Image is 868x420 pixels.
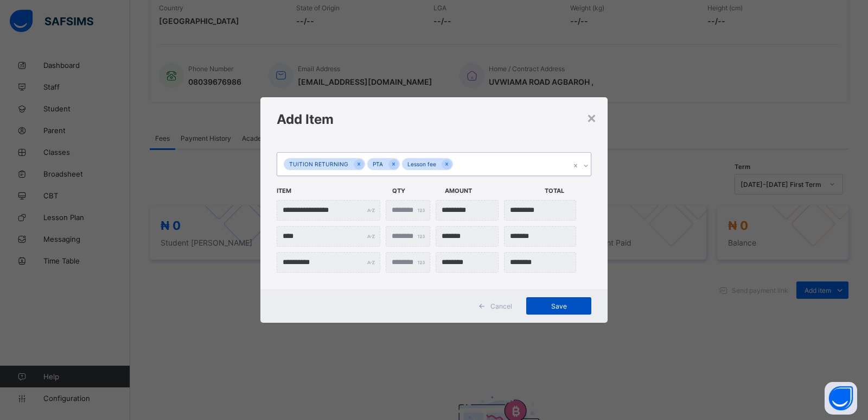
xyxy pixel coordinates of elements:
[586,108,597,127] div: ×
[545,181,592,200] span: Total
[277,111,591,127] h1: Add Item
[367,158,388,171] div: PTA
[392,181,439,200] span: Qty
[284,158,354,171] div: TUITION RETURNING
[402,158,442,171] div: Lesson fee
[825,382,857,415] button: Open asap
[445,181,539,200] span: Amount
[277,181,387,200] span: Item
[534,302,583,310] span: Save
[490,302,512,310] span: Cancel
